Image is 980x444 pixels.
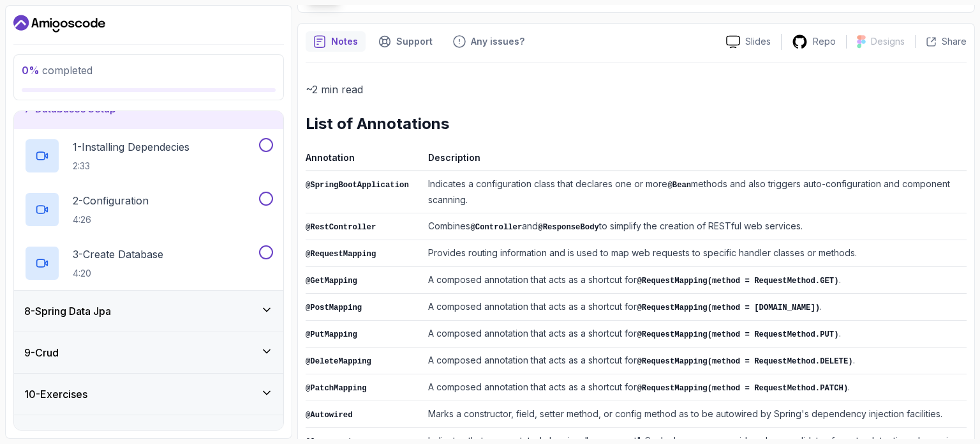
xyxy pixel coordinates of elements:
code: @DeleteMapping [306,357,371,366]
code: @RequestMapping(method = RequestMethod.PATCH) [637,384,848,393]
button: Feedback button [445,31,532,52]
td: Indicates a configuration class that declares one or more methods and also triggers auto-configur... [423,171,967,213]
button: Support button [371,31,440,52]
button: 10-Exercises [14,374,283,415]
a: Slides [716,35,781,49]
p: Share [942,35,967,48]
button: 8-Spring Data Jpa [14,291,283,332]
h3: 11 - Artificial Intelligence [24,428,136,443]
th: Description [423,149,967,171]
td: A composed annotation that acts as a shortcut for . [423,348,967,374]
code: @Controller [470,223,522,232]
code: @Autowired [306,411,353,420]
code: @GetMapping [306,277,357,286]
a: Dashboard [13,13,105,34]
p: Slides [745,35,771,48]
p: 4:26 [73,213,149,226]
p: 2 - Configuration [73,193,149,208]
code: @ResponseBody [538,223,599,232]
code: @RestController [306,223,376,232]
span: 0 % [22,64,40,77]
p: 4:20 [73,267,163,280]
button: 2-Configuration4:26 [24,192,273,227]
code: @RequestMapping [306,250,376,259]
p: 3 - Create Database [73,247,163,262]
p: Notes [331,35,358,48]
a: Repo [782,34,846,50]
code: @Bean [667,181,691,190]
code: @SpringBootApplication [306,181,409,190]
h2: List of Annotations [306,114,967,134]
button: 9-Crud [14,332,283,373]
h3: 8 - Spring Data Jpa [24,303,111,319]
td: A composed annotation that acts as a shortcut for . [423,294,967,321]
p: 1 - Installing Dependecies [73,139,189,155]
code: @RequestMapping(method = RequestMethod.GET) [637,277,838,286]
h3: 9 - Crud [24,345,59,360]
td: A composed annotation that acts as a shortcut for . [423,267,967,294]
code: @RequestMapping(method = RequestMethod.PUT) [637,330,838,339]
td: A composed annotation that acts as a shortcut for . [423,374,967,401]
td: Marks a constructor, field, setter method, or config method as to be autowired by Spring's depend... [423,401,967,428]
td: Provides routing information and is used to map web requests to specific handler classes or methods. [423,240,967,267]
button: Share [915,35,967,48]
span: completed [22,64,93,77]
button: 1-Installing Dependecies2:33 [24,138,273,174]
code: @PatchMapping [306,384,367,393]
p: Designs [871,35,905,48]
p: Repo [813,35,836,48]
p: ~2 min read [306,80,967,98]
button: 3-Create Database4:20 [24,245,273,281]
h3: 10 - Exercises [24,387,87,402]
code: @PutMapping [306,330,357,339]
p: Any issues? [471,35,524,48]
code: @RequestMapping(method = [DOMAIN_NAME]) [637,303,820,312]
p: 2:33 [73,160,189,172]
p: Support [396,35,433,48]
code: @RequestMapping(method = RequestMethod.DELETE) [637,357,852,366]
th: Annotation [306,149,423,171]
td: A composed annotation that acts as a shortcut for . [423,321,967,348]
code: @PostMapping [306,303,362,312]
button: notes button [306,31,366,52]
td: Combines and to simplify the creation of RESTful web services. [423,213,967,240]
